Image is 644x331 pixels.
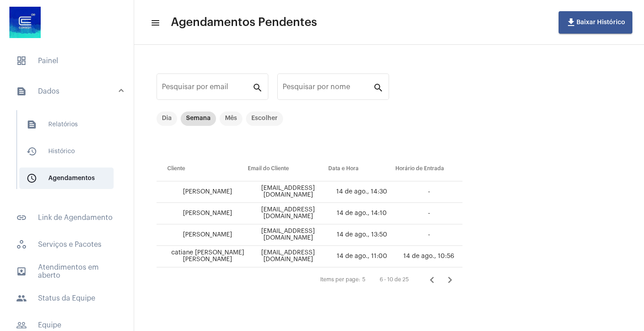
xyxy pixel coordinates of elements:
[559,11,632,34] button: Baixar Histórico
[16,86,119,97] mat-panel-title: Dados
[220,112,242,126] mat-chip: Mês
[162,85,252,93] input: Pesquisar por email
[157,156,248,181] th: Cliente
[252,82,263,93] mat-icon: search
[566,17,576,28] mat-icon: file_download
[181,112,216,126] mat-chip: Semana
[26,119,37,130] mat-icon: sidenav icon
[320,277,360,283] div: Items per page:
[19,114,114,135] span: Relatórios
[16,56,27,66] span: sidenav icon
[171,15,317,30] span: Agendamentos Pendentes
[9,207,125,228] span: Link de Agendamento
[380,277,409,283] div: 6 - 10 de 25
[328,246,395,267] td: 14 de ago., 11:00
[248,224,328,246] td: [EMAIL_ADDRESS][DOMAIN_NAME]
[328,203,395,224] td: 14 de ago., 14:10
[26,173,37,184] mat-icon: sidenav icon
[328,224,395,246] td: 14 de ago., 13:50
[362,277,365,283] div: 5
[26,146,37,157] mat-icon: sidenav icon
[395,246,462,267] td: 14 de ago., 10:56
[328,156,395,181] th: Data e Hora
[441,271,459,289] button: Próxima página
[395,203,462,224] td: -
[373,82,384,93] mat-icon: search
[7,4,43,40] img: d4669ae0-8c07-2337-4f67-34b0df7f5ae4.jpeg
[9,234,125,255] span: Serviços e Pacotes
[5,106,134,202] div: sidenav iconDados
[19,168,114,189] span: Agendamentos
[248,203,328,224] td: [EMAIL_ADDRESS][DOMAIN_NAME]
[16,320,27,331] mat-icon: sidenav icon
[9,261,125,282] span: Atendimentos em aberto
[16,239,27,250] span: sidenav icon
[16,266,27,277] mat-icon: sidenav icon
[283,85,373,93] input: Pesquisar por nome
[157,246,248,267] td: catiane [PERSON_NAME] [PERSON_NAME]
[246,112,283,126] mat-chip: Escolher
[9,50,125,72] span: Painel
[16,212,27,223] mat-icon: sidenav icon
[395,156,462,181] th: Horário de Entrada
[157,203,248,224] td: [PERSON_NAME]
[248,181,328,203] td: [EMAIL_ADDRESS][DOMAIN_NAME]
[5,77,134,106] mat-expansion-panel-header: sidenav iconDados
[157,181,248,203] td: [PERSON_NAME]
[150,17,159,28] mat-icon: sidenav icon
[566,19,625,26] span: Baixar Histórico
[248,246,328,267] td: [EMAIL_ADDRESS][DOMAIN_NAME]
[395,224,462,246] td: -
[328,181,395,203] td: 14 de ago., 14:30
[423,271,441,289] button: Página anterior
[395,181,462,203] td: -
[16,293,27,304] mat-icon: sidenav icon
[9,288,125,309] span: Status da Equipe
[157,112,177,126] mat-chip: Dia
[19,141,114,162] span: Histórico
[157,224,248,246] td: [PERSON_NAME]
[248,156,328,181] th: Email do Cliente
[16,86,27,97] mat-icon: sidenav icon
